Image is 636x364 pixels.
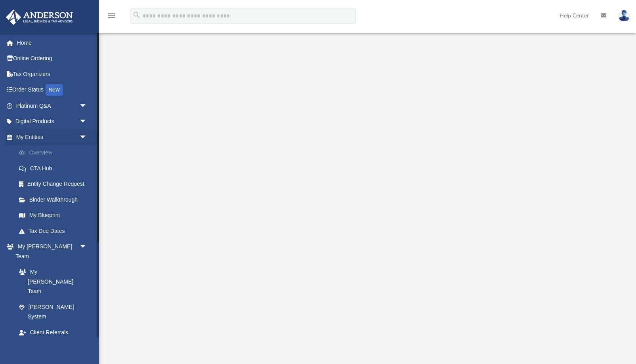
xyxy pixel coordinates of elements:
a: menu [107,15,117,21]
a: Home [6,35,99,51]
a: Entity Change Request [11,176,99,192]
a: Tax Organizers [6,66,99,82]
span: arrow_drop_down [79,98,95,114]
img: User Pic [618,10,630,21]
a: My Blueprint [11,208,95,223]
a: Binder Walkthrough [11,192,99,208]
a: Platinum Q&Aarrow_drop_down [6,98,99,114]
a: Client Referrals [11,324,95,340]
span: arrow_drop_down [79,114,95,130]
a: My [PERSON_NAME] Teamarrow_drop_down [6,239,95,264]
a: Tax Due Dates [11,223,99,239]
span: arrow_drop_down [79,239,95,255]
i: menu [107,11,117,21]
a: CTA Hub [11,160,99,176]
a: Order StatusNEW [6,82,99,98]
a: [PERSON_NAME] System [11,299,95,324]
a: My [PERSON_NAME] Team [11,264,91,299]
img: Anderson Advisors Platinum Portal [4,10,75,25]
a: Online Ordering [6,51,99,67]
a: My Entitiesarrow_drop_down [6,129,99,145]
a: Digital Productsarrow_drop_down [6,114,99,130]
div: NEW [46,84,63,96]
a: Overview [11,145,99,161]
i: search [132,11,141,19]
span: arrow_drop_down [79,129,95,145]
